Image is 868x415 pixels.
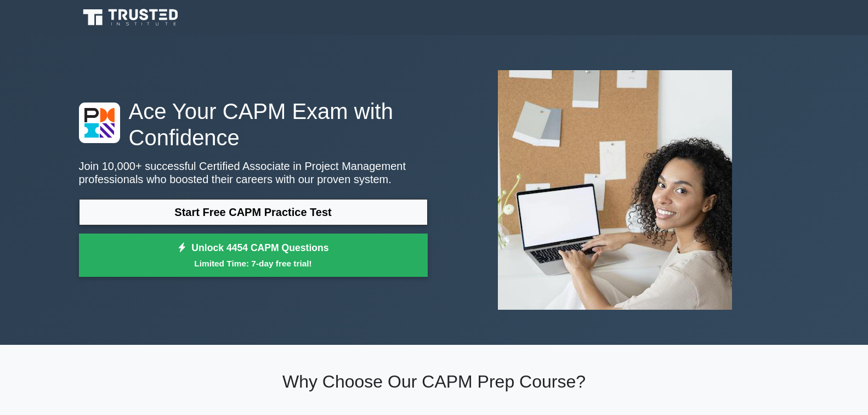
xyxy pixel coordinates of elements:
h2: Why Choose Our CAPM Prep Course? [79,371,790,392]
h1: Ace Your CAPM Exam with Confidence [79,98,428,151]
a: Unlock 4454 CAPM QuestionsLimited Time: 7-day free trial! [79,234,428,277]
a: Start Free CAPM Practice Test [79,199,428,225]
small: Limited Time: 7-day free trial! [93,257,414,270]
p: Join 10,000+ successful Certified Associate in Project Management professionals who boosted their... [79,160,428,186]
